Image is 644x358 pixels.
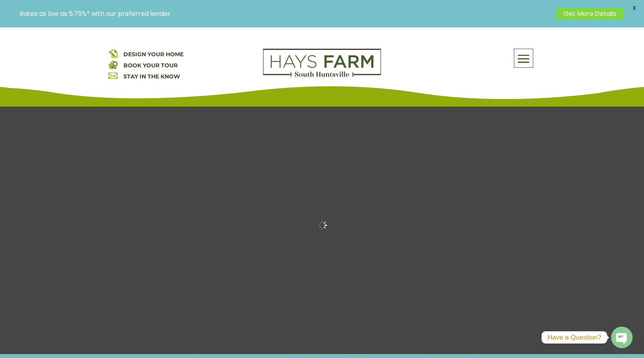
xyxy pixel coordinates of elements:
[123,73,180,80] a: STAY IN THE KNOW
[123,62,178,69] a: BOOK YOUR TOUR
[108,60,117,69] img: book your home tour
[20,10,552,17] p: Rates as low as 5.75%* with our preferred lender
[628,2,640,14] span: X
[108,49,117,58] img: design your home
[263,49,381,77] img: Logo
[123,51,184,58] a: DESIGN YOUR HOME
[263,72,381,79] a: hays farm homes huntsville development
[556,8,624,19] a: Get More Details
